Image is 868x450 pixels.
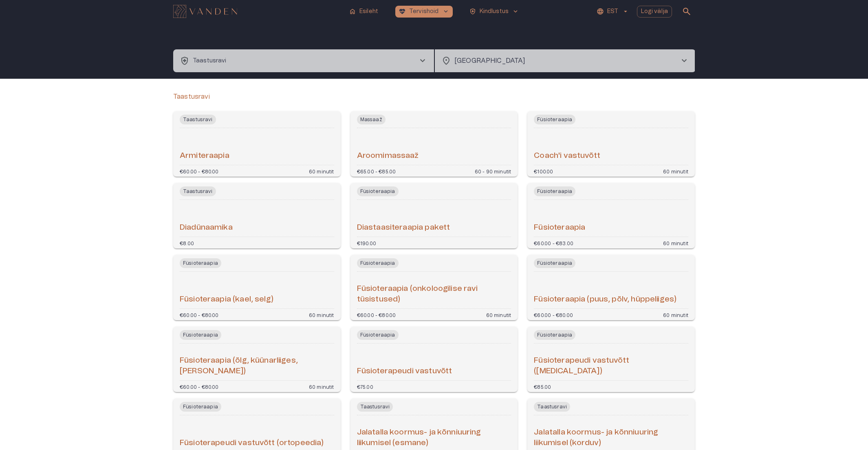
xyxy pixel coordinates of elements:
p: 60 minutit [309,312,334,317]
p: €60.00 - €80.00 [180,168,219,173]
a: Open service booking details [527,111,695,177]
span: Füsioteraapia [180,258,221,268]
a: Open service booking details [173,183,341,248]
p: 60 minutit [486,312,511,317]
a: Open service booking details [527,255,695,320]
p: Tervishoid [409,7,439,16]
p: 60 minutit [663,168,688,173]
p: €8.00 [180,240,194,245]
p: €65.00 - €85.00 [357,168,396,173]
h6: Füsioterapeudi vastuvõtt [357,366,452,377]
h6: Jalatalla koormus- ja kõnniuuring liikumisel (korduv) [534,427,688,449]
span: health_and_safety [469,8,476,15]
p: €100.00 [534,168,553,173]
span: chevron_right [679,56,689,66]
span: Taastusravi [357,402,393,412]
h6: Diastaasiteraapia pakett [357,222,450,233]
p: Taastusravi [173,92,210,102]
p: 60 minutit [309,168,334,173]
span: Massaaž [357,115,386,124]
button: open search modal [679,3,695,20]
span: Füsioteraapia [357,186,399,196]
span: Taastusravi [180,115,216,124]
h6: Coach'i vastuvõtt [534,151,600,162]
p: €60.00 - €80.00 [180,384,219,389]
span: Taastusravi [180,186,216,196]
h6: Füsioteraapia (kael, selg) [180,294,273,305]
button: homeEsileht [346,6,382,18]
span: home [349,8,356,15]
a: Open service booking details [173,255,341,320]
span: Füsioteraapia [180,402,221,412]
span: chevron_right [418,56,427,66]
p: €60.00 - €80.00 [180,312,219,317]
h6: Jalatalla koormus- ja kõnniuuring liikumisel (esmane) [357,427,511,449]
h6: Füsioteraapia (õlg, küünarliiges, [PERSON_NAME]) [180,355,334,377]
span: keyboard_arrow_down [512,8,519,15]
span: location_on [441,56,451,66]
h6: Füsioteraapia (puus, põlv, hüppeliiges) [534,294,676,305]
h6: Füsioterapeudi vastuvõtt ([MEDICAL_DATA]) [534,355,688,377]
span: keyboard_arrow_down [442,8,449,15]
h6: Aroomimassaaž [357,151,419,162]
p: [GEOGRAPHIC_DATA] [454,56,666,66]
h6: Diadünaamika [180,222,233,233]
button: Logi välja [637,6,672,18]
p: Logi välja [641,7,668,16]
span: health_and_safety [180,56,189,66]
a: Open service booking details [350,327,518,392]
span: Füsioteraapia [534,186,575,196]
p: 60 minutit [663,240,688,245]
p: €60.00 - €80.00 [357,312,396,317]
p: €190.00 [357,240,376,245]
a: Open service booking details [527,327,695,392]
h6: Armiteraapia [180,151,229,162]
p: 60 - 90 minutit [475,168,511,173]
span: Füsioteraapia [534,330,575,340]
p: €60.00 - €83.00 [534,240,573,245]
button: ecg_heartTervishoidkeyboard_arrow_down [395,6,453,18]
span: Taastusravi [534,402,570,412]
a: Open service booking details [173,327,341,392]
span: Füsioteraapia [180,330,221,340]
p: 60 minutit [309,384,334,389]
span: search [682,7,692,16]
button: EST [595,6,630,18]
a: Open service booking details [350,183,518,248]
h6: Füsioteraapia (onkoloogilise ravi tüsistused) [357,284,511,305]
button: health_and_safetyKindlustuskeyboard_arrow_down [466,6,523,18]
p: Taastusravi [193,57,227,65]
a: Navigate to homepage [173,6,342,17]
p: Esileht [359,7,378,16]
h6: Füsioteraapia [534,222,585,233]
span: ecg_heart [399,8,406,15]
span: Füsioteraapia [534,258,575,268]
p: Kindlustus [480,7,509,16]
p: €60.00 - €80.00 [534,312,573,317]
p: €85.00 [534,384,551,389]
p: €75.00 [357,384,373,389]
button: health_and_safetyTaastusravichevron_right [173,49,434,72]
p: EST [607,7,618,16]
p: 60 minutit [663,312,688,317]
a: Open service booking details [350,255,518,320]
iframe: Help widget launcher [804,413,868,436]
span: Füsioteraapia [534,115,575,124]
a: Open service booking details [173,111,341,177]
img: Vanden logo [173,5,237,18]
h6: Füsioterapeudi vastuvõtt (ortopeedia) [180,438,324,449]
span: Füsioteraapia [357,330,399,340]
span: Füsioteraapia [357,258,399,268]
